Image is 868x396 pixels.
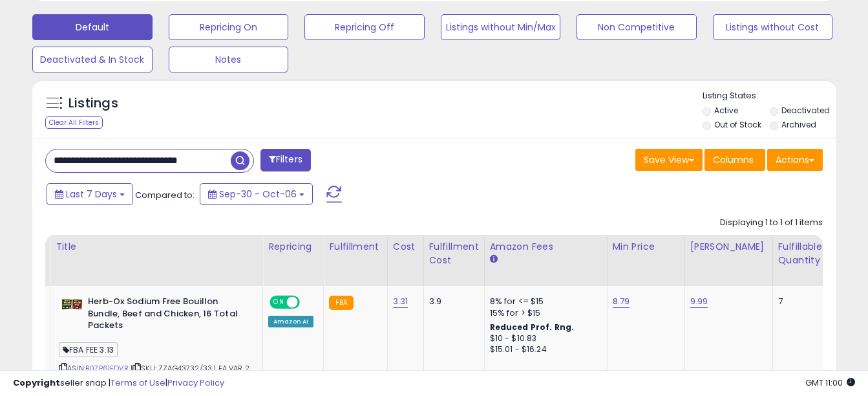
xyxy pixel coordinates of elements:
[713,153,754,166] span: Columns
[703,90,836,102] p: Listing States:
[714,105,738,116] label: Active
[169,47,289,72] button: Notes
[613,240,679,254] div: Min Price
[169,14,289,40] button: Repricing On
[47,183,133,205] button: Last 7 Days
[69,94,118,113] h5: Listings
[490,344,597,355] div: $15.01 - $16.24
[714,119,761,130] label: Out of Stock
[393,295,408,308] a: 3.31
[59,342,118,357] span: FBA FEE 3.13
[635,149,703,171] button: Save View
[200,183,313,205] button: Sep-30 - Oct-06
[713,14,833,40] button: Listings without Cost
[429,296,474,307] div: 3.9
[329,296,353,310] small: FBA
[720,217,823,229] div: Displaying 1 to 1 of 1 items
[613,295,630,308] a: 8.79
[219,188,297,201] span: Sep-30 - Oct-06
[778,240,823,267] div: Fulfillable Quantity
[298,297,319,308] span: OFF
[767,149,823,171] button: Actions
[393,240,418,254] div: Cost
[66,188,117,201] span: Last 7 Days
[441,14,561,40] button: Listings without Min/Max
[490,296,597,307] div: 8% for <= $15
[13,377,60,389] strong: Copyright
[13,377,224,390] div: seller snap | |
[268,316,313,327] div: Amazon AI
[32,47,153,72] button: Deactivated & In Stock
[704,149,765,171] button: Columns
[271,297,287,308] span: ON
[490,307,597,319] div: 15% for > $15
[56,240,257,254] div: Title
[45,116,103,129] div: Clear All Filters
[690,240,767,254] div: [PERSON_NAME]
[304,14,425,40] button: Repricing Off
[577,14,697,40] button: Non Competitive
[111,377,165,389] a: Terms of Use
[490,333,597,344] div: $10 - $10.83
[805,377,855,389] span: 2025-10-14 11:00 GMT
[59,363,249,382] span: | SKU: ZZAG43732/33 1 EA VAR 2 PACK BAG
[781,119,816,130] label: Archived
[490,254,498,265] small: Amazon Fees.
[778,296,818,307] div: 7
[781,105,830,116] label: Deactivated
[135,189,195,201] span: Compared to:
[32,14,153,40] button: Default
[88,296,245,335] b: Herb-Ox Sodium Free Bouillon Bundle, Beef and Chicken, 16 Total Packets
[490,240,602,254] div: Amazon Fees
[260,149,311,171] button: Filters
[690,295,708,308] a: 9.99
[85,363,129,374] a: B07P61FDVR
[490,322,575,333] b: Reduced Prof. Rng.
[167,377,224,389] a: Privacy Policy
[429,240,479,267] div: Fulfillment Cost
[268,240,318,254] div: Repricing
[329,240,381,254] div: Fulfillment
[59,296,85,312] img: 41mR1YHhPNL._SL40_.jpg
